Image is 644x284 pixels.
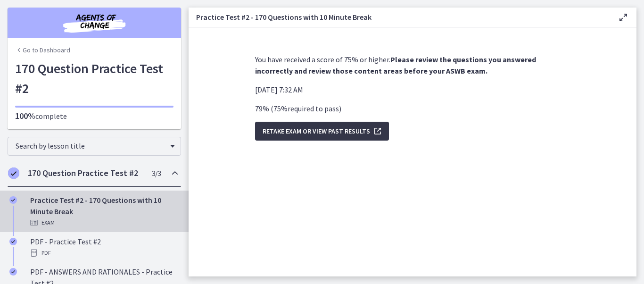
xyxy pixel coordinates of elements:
[263,125,370,137] span: Retake Exam OR View Past Results
[9,238,17,245] i: Completed
[15,45,70,55] a: Go to Dashboard
[9,268,17,276] i: Completed
[15,58,173,98] h1: 170 Question Practice Test #2
[255,54,570,76] p: You have received a score of 75% or higher.
[8,137,181,156] div: Search by lesson title
[28,167,143,179] h2: 170 Question Practice Test #2
[8,167,19,179] i: Completed
[30,236,177,259] div: PDF - Practice Test #2
[255,104,341,113] span: 79 % ( 75 % required to pass )
[38,11,151,34] img: Agents of Change
[30,247,177,259] div: PDF
[196,11,603,23] h3: Practice Test #2 - 170 Questions with 10 Minute Break
[255,55,536,75] strong: Please review the questions you answered incorrectly and review those content areas before your A...
[30,194,177,228] div: Practice Test #2 - 170 Questions with 10 Minute Break
[15,110,173,122] p: complete
[15,110,35,121] span: 100%
[30,217,177,228] div: Exam
[255,85,303,94] span: [DATE] 7:32 AM
[152,167,161,179] span: 3 / 3
[9,196,17,204] i: Completed
[255,122,389,141] button: Retake Exam OR View Past Results
[16,141,165,150] span: Search by lesson title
